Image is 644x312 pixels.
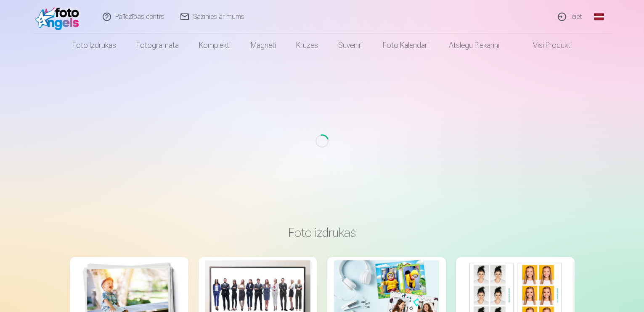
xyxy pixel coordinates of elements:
a: Visi produkti [509,34,582,57]
a: Magnēti [241,34,286,57]
a: Komplekti [189,34,241,57]
h3: Foto izdrukas [77,225,568,240]
img: /fa1 [35,3,84,30]
a: Fotogrāmata [126,34,189,57]
a: Krūzes [286,34,328,57]
a: Foto kalendāri [373,34,439,57]
a: Suvenīri [328,34,373,57]
a: Foto izdrukas [62,34,126,57]
a: Atslēgu piekariņi [439,34,509,57]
